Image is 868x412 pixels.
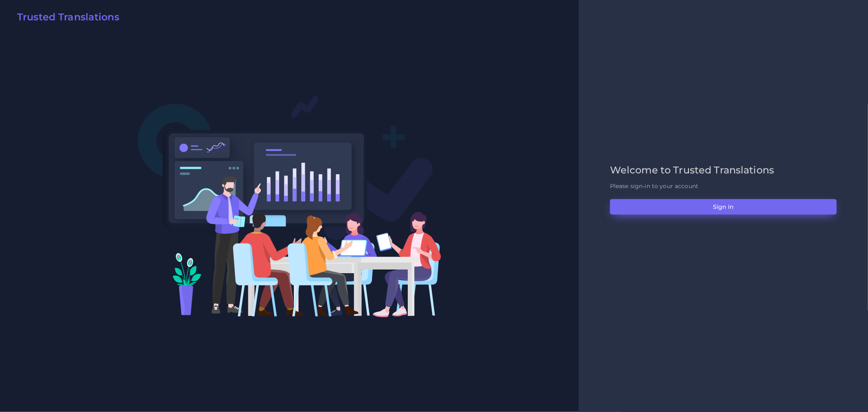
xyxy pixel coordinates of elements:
[17,11,119,23] h2: Trusted Translations
[610,182,837,191] p: Please sign-in to your account
[610,164,837,176] h2: Welcome to Trusted Translations
[11,11,119,26] a: Trusted Translations
[610,199,837,215] button: Sign in
[138,95,442,318] img: Login V2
